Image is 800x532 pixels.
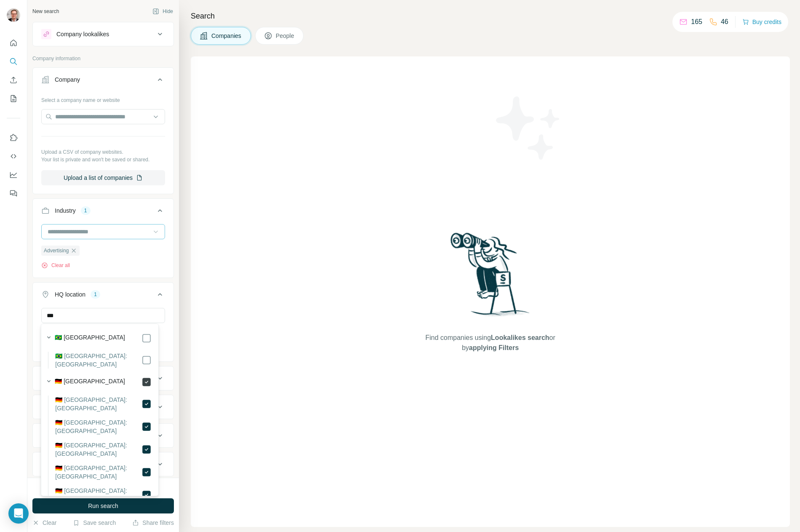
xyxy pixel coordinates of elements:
button: Search [7,54,20,69]
label: 🇧🇷 [GEOGRAPHIC_DATA] [55,333,125,343]
img: Surfe Illustration - Woman searching with binoculars [447,230,534,324]
button: Clear [32,519,56,527]
button: Run search [32,498,174,513]
button: Quick start [7,35,20,51]
label: 🇩🇪 [GEOGRAPHIC_DATA]: [GEOGRAPHIC_DATA] [55,441,141,458]
img: Surfe Illustration - Stars [491,90,566,166]
div: Open Intercom Messenger [8,503,29,524]
label: 🇩🇪 [GEOGRAPHIC_DATA]: [GEOGRAPHIC_DATA] [55,464,141,481]
span: Find companies using or by [423,333,557,353]
button: My lists [7,91,20,106]
div: Industry [55,206,76,215]
div: Select a company name or website [41,93,165,104]
button: Use Surfe API [7,149,20,164]
button: Annual revenue ($) [33,368,173,388]
div: HQ location [55,290,85,299]
button: Technologies [33,425,173,446]
span: Run search [88,502,118,510]
button: HQ location1 [33,284,173,308]
button: Employees (size) [33,397,173,417]
div: Company [55,75,80,84]
button: Industry1 [33,201,173,224]
div: 1 [81,207,91,214]
span: Advertising [44,247,69,254]
div: New search [32,8,59,15]
h4: Search [191,10,790,22]
span: applying Filters [469,344,519,351]
p: 165 [691,17,702,27]
button: Buy credits [742,16,781,28]
button: Use Surfe on LinkedIn [7,130,20,145]
button: Company [33,70,173,93]
button: Keywords [33,454,173,474]
div: 1 [91,291,100,298]
label: 🇩🇪 [GEOGRAPHIC_DATA]: [GEOGRAPHIC_DATA] [55,487,141,503]
span: People [276,32,295,40]
button: Company lookalikes [33,24,173,44]
button: Save search [73,519,116,527]
button: Hide [147,5,179,18]
span: Companies [211,32,242,40]
p: Company information [32,55,174,62]
label: 🇩🇪 [GEOGRAPHIC_DATA]: [GEOGRAPHIC_DATA] [55,418,141,435]
button: Dashboard [7,167,20,182]
button: Enrich CSV [7,72,20,88]
div: Company lookalikes [56,30,109,38]
label: 🇩🇪 [GEOGRAPHIC_DATA] [55,377,125,387]
img: Avatar [7,8,20,22]
button: Feedback [7,186,20,201]
button: Upload a list of companies [41,170,165,185]
p: 46 [721,17,728,27]
p: Your list is private and won't be saved or shared. [41,156,165,163]
label: 🇧🇷 [GEOGRAPHIC_DATA]: [GEOGRAPHIC_DATA] [55,352,141,369]
button: Share filters [132,519,174,527]
p: Upload a CSV of company websites. [41,148,165,156]
span: Lookalikes search [491,334,549,341]
label: 🇩🇪 [GEOGRAPHIC_DATA]: [GEOGRAPHIC_DATA] [55,396,141,412]
button: Clear all [41,262,70,269]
